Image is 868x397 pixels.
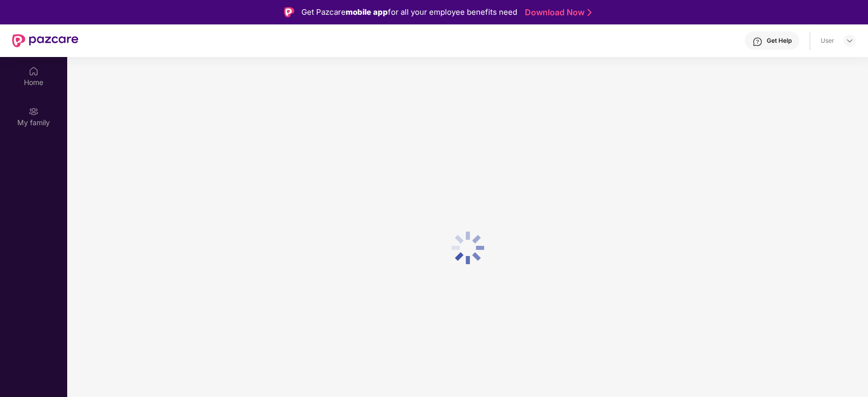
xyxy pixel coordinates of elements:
img: New Pazcare Logo [12,34,78,47]
strong: mobile app [346,7,388,17]
div: Get Help [767,37,792,45]
div: Get Pazcare for all your employee benefits need [301,6,517,18]
img: svg+xml;base64,PHN2ZyBpZD0iSG9tZSIgeG1sbnM9Imh0dHA6Ly93d3cudzMub3JnLzIwMDAvc3ZnIiB3aWR0aD0iMjAiIG... [29,66,39,76]
img: Logo [284,7,294,17]
div: User [821,37,834,45]
img: svg+xml;base64,PHN2ZyBpZD0iSGVscC0zMngzMiIgeG1sbnM9Imh0dHA6Ly93d3cudzMub3JnLzIwMDAvc3ZnIiB3aWR0aD... [752,37,763,47]
img: Stroke [587,7,592,18]
img: svg+xml;base64,PHN2ZyBpZD0iRHJvcGRvd24tMzJ4MzIiIHhtbG5zPSJodHRwOi8vd3d3LnczLm9yZy8yMDAwL3N2ZyIgd2... [846,37,854,45]
img: svg+xml;base64,PHN2ZyB3aWR0aD0iMjAiIGhlaWdodD0iMjAiIHZpZXdCb3g9IjAgMCAyMCAyMCIgZmlsbD0ibm9uZSIgeG... [29,106,39,117]
a: Download Now [525,7,589,18]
